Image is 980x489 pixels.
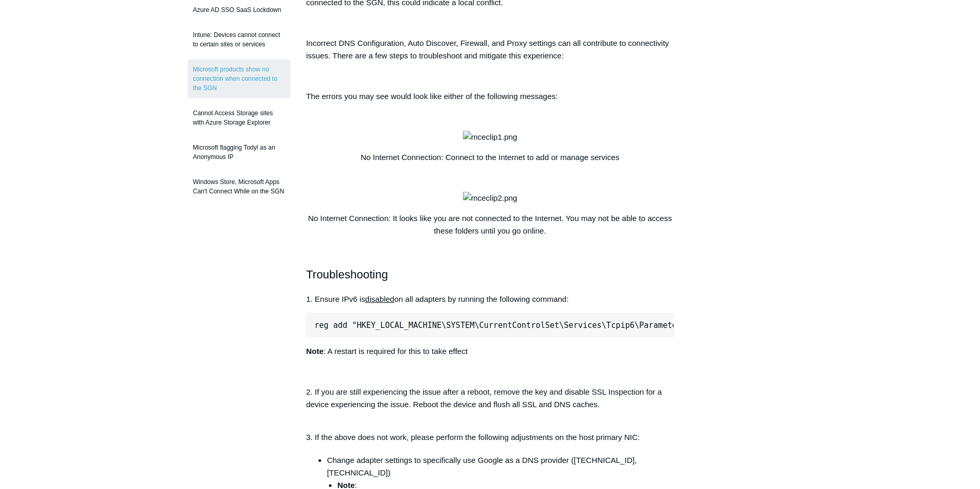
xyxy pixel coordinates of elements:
[365,295,395,303] span: disabled
[188,59,290,98] a: Microsoft products show no connection when connected to the SGN
[306,265,674,284] h2: Troubleshooting
[306,90,674,103] p: The errors you may see would look like either of the following messages:
[306,347,323,356] strong: Note
[463,192,517,204] img: mceclip2.png
[306,345,674,358] p: : A restart is required for this to take effect
[306,431,674,444] p: 3. If the above does not work, please perform the following adjustments on the host primary NIC:
[188,25,290,54] a: Intune: Devices cannot connect to certain sites or services
[306,212,674,237] p: No Internet Connection: It looks like you are not connected to the Internet. You may not be able ...
[306,37,674,62] p: Incorrect DNS Configuration, Auto Discover, Firewall, and Proxy settings can all contribute to co...
[188,172,290,201] a: Windows Store, Microsoft Apps Can't Connect While on the SGN
[306,151,674,164] p: No Internet Connection: Connect to the Internet to add or manage services
[306,386,674,423] p: 2. If you are still experiencing the issue after a reboot, remove the key and disable SSL Inspect...
[306,313,674,337] pre: reg add "HKEY_LOCAL_MACHINE\SYSTEM\CurrentControlSet\Services\Tcpip6\Parameters" /v DisabledCompo...
[188,103,290,132] a: Cannot Access Storage sites with Azure Storage Explorer
[463,131,517,143] img: mceclip1.png
[188,138,290,167] a: Microsoft flagging Todyl as an Anonymous IP
[306,293,674,305] p: 1. Ensure IPv6 is on all adapters by running the following command:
